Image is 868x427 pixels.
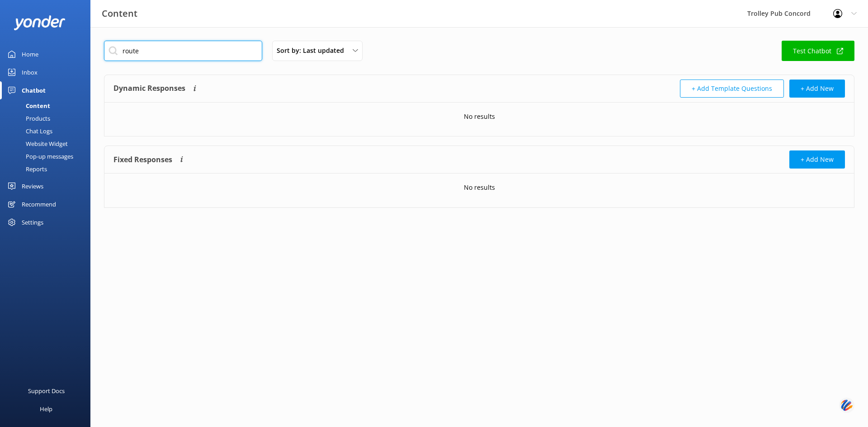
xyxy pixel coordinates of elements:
a: Content [5,99,90,112]
div: Help [40,400,52,418]
div: Settings [22,213,43,231]
a: Test Chatbot [782,41,854,61]
div: Chat Logs [5,125,52,137]
a: Products [5,112,90,125]
a: Pop-up messages [5,150,90,163]
a: Reports [5,163,90,175]
div: Reports [5,163,47,175]
img: yonder-white-logo.png [14,15,66,30]
span: Sort by: Last updated [277,46,349,56]
input: Search all Chatbot Content [104,41,262,61]
button: + Add New [789,150,845,169]
p: No results [464,112,495,122]
h4: Fixed Responses [113,150,172,169]
h3: Content [102,6,137,21]
div: Support Docs [28,382,65,400]
button: + Add Template Questions [680,80,784,98]
button: + Add New [789,80,845,98]
div: Content [5,99,50,112]
div: Chatbot [22,81,46,99]
img: svg+xml;base64,PHN2ZyB3aWR0aD0iNDQiIGhlaWdodD0iNDQiIHZpZXdCb3g9IjAgMCA0NCA0NCIgZmlsbD0ibm9uZSIgeG... [839,397,854,413]
div: Recommend [22,195,56,213]
div: Pop-up messages [5,150,73,163]
div: Website Widget [5,137,68,150]
p: No results [464,183,495,192]
a: Chat Logs [5,125,90,137]
div: Inbox [22,63,38,81]
div: Reviews [22,177,43,195]
div: Home [22,45,38,63]
a: Website Widget [5,137,90,150]
div: Products [5,112,50,125]
h4: Dynamic Responses [113,80,185,98]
